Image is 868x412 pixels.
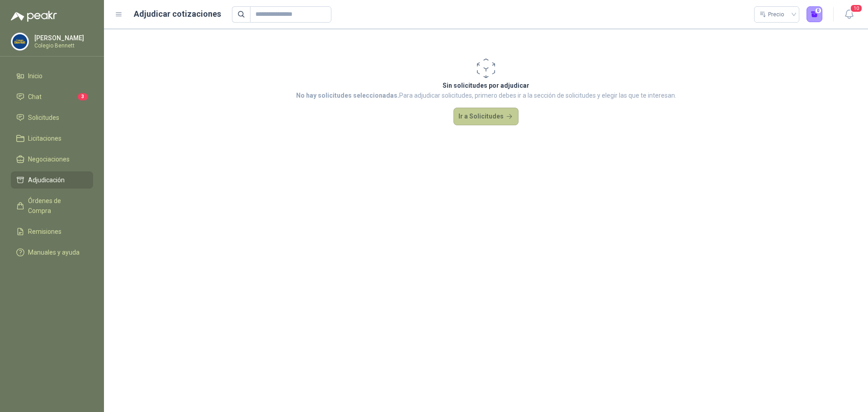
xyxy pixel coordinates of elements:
span: Solicitudes [28,113,59,123]
span: Licitaciones [28,133,61,143]
a: Adjudicación [11,171,93,189]
span: Inicio [28,71,42,81]
a: Remisiones [11,223,93,240]
p: Para adjudicar solicitudes, primero debes ir a la sección de solicitudes y elegir las que te inte... [296,90,676,100]
a: Licitaciones [11,130,93,147]
a: Solicitudes [11,109,93,126]
span: Órdenes de Compra [28,196,85,216]
p: Sin solicitudes por adjudicar [296,81,676,90]
button: 0 [807,6,823,23]
button: 10 [841,6,857,23]
span: Remisiones [28,227,61,237]
a: Manuales y ayuda [11,244,93,261]
a: Inicio [11,67,93,85]
img: Logo peakr [11,11,57,22]
p: Colegio Bennett [34,43,91,48]
span: 3 [78,93,88,100]
p: [PERSON_NAME] [34,35,91,41]
a: Órdenes de Compra [11,192,93,219]
span: Negociaciones [28,154,70,164]
span: Chat [28,92,42,102]
a: Negociaciones [11,151,93,168]
img: Company Logo [11,33,28,50]
button: Ir a Solicitudes [453,108,519,126]
div: Precio [759,8,786,21]
span: Adjudicación [28,175,65,185]
strong: No hay solicitudes seleccionadas. [296,92,399,99]
h1: Adjudicar cotizaciones [134,8,221,20]
span: 10 [850,4,863,13]
span: Manuales y ayuda [28,247,80,257]
a: Chat3 [11,88,93,105]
